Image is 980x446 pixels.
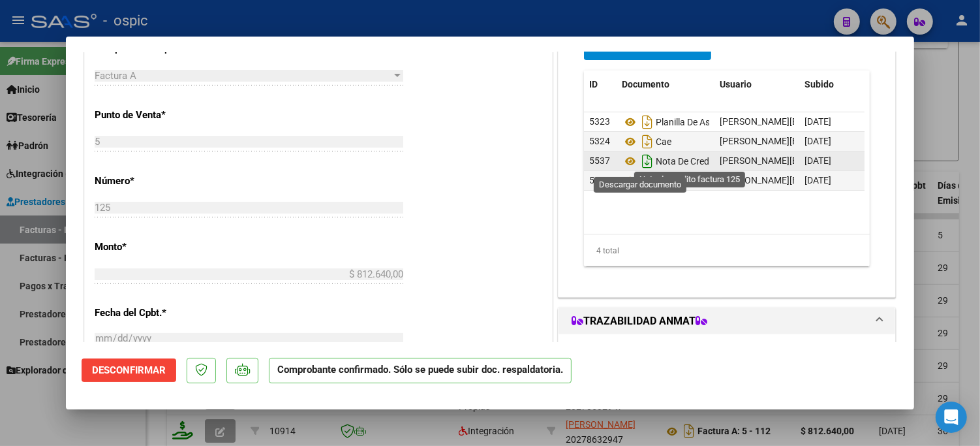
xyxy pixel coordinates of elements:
div: DOCUMENTACIÓN RESPALDATORIA [559,26,895,297]
div: 4 total [584,234,870,267]
datatable-header-cell: Subido [799,71,865,99]
i: Descargar documento [639,131,656,152]
i: Descargar documento [639,112,656,133]
button: Desconfirmar [82,358,176,382]
span: 5540 [589,175,610,185]
datatable-header-cell: ID [584,71,617,99]
datatable-header-cell: Documento [617,71,714,99]
p: Monto [95,240,229,255]
p: Comprobante confirmado. Sólo se puede subir doc. respaldatoria. [269,358,572,383]
i: Descargar documento [639,151,656,172]
span: Factura A [95,70,136,82]
span: 5323 [589,116,610,127]
p: Fecha del Cpbt. [95,306,229,321]
span: [DATE] [804,116,831,127]
span: Nota De Credito Factura 125 [622,156,771,167]
span: Factura Agosto Corregida [622,176,761,186]
span: [DATE] [804,175,831,185]
div: Open Intercom Messenger [936,402,967,433]
span: Cae [622,136,671,147]
span: Subido [804,79,834,89]
span: Documento [622,79,669,89]
span: Usuario [720,79,752,89]
i: Descargar documento [639,170,656,191]
span: 5537 [589,155,610,166]
mat-expansion-panel-header: TRAZABILIDAD ANMAT [559,308,895,334]
p: Punto de Venta [95,108,229,123]
span: ID [589,79,598,89]
span: [DATE] [804,155,831,166]
span: Planilla De Asistencias [622,117,746,127]
span: 5324 [589,136,610,146]
h1: TRAZABILIDAD ANMAT [572,313,707,329]
datatable-header-cell: Usuario [714,71,799,99]
span: [DATE] [804,136,831,146]
span: Desconfirmar [92,364,166,376]
p: Número [95,174,229,189]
